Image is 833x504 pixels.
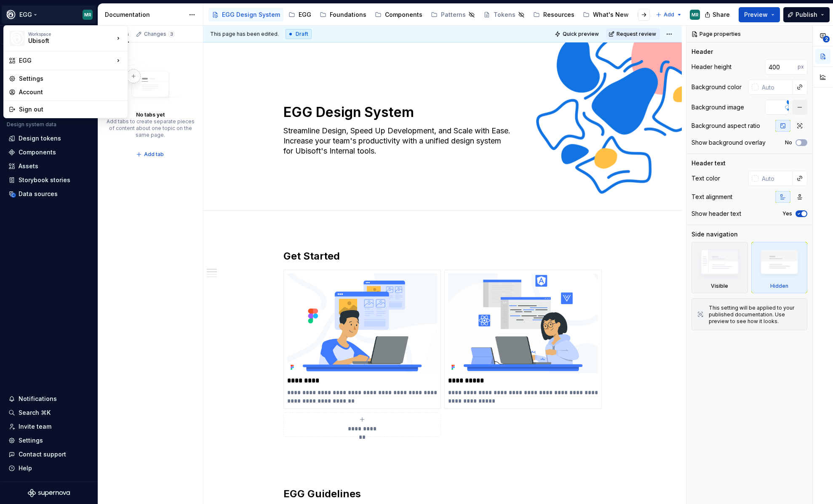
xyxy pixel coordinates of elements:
div: EGG [19,56,114,65]
div: Settings [19,74,123,83]
div: Account [19,88,123,96]
div: Workspace [28,32,114,37]
img: 87d06435-c97f-426c-aa5d-5eb8acd3d8b3.png [10,31,25,46]
div: Ubisoft [28,37,100,45]
div: Sign out [19,105,123,114]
